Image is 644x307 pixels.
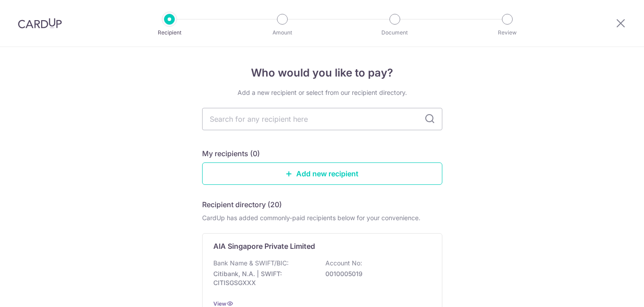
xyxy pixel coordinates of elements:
[202,162,442,185] a: Add new recipient
[213,241,315,252] p: AIA Singapore Private Limited
[202,65,442,81] h4: Who would you like to pay?
[325,259,362,268] p: Account No:
[136,28,203,37] p: Recipient
[362,28,428,37] p: Document
[249,28,316,37] p: Amount
[474,28,540,37] p: Review
[18,18,62,29] img: CardUp
[213,300,226,307] a: View
[202,213,442,222] div: CardUp has added commonly-paid recipients below for your convenience.
[213,259,289,268] p: Bank Name & SWIFT/BIC:
[325,269,426,278] p: 0010005019
[202,148,260,159] h5: My recipients (0)
[213,269,314,287] p: Citibank, N.A. | SWIFT: CITISGSGXXX
[202,88,442,97] div: Add a new recipient or select from our recipient directory.
[202,199,282,210] h5: Recipient directory (20)
[202,108,442,130] input: Search for any recipient here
